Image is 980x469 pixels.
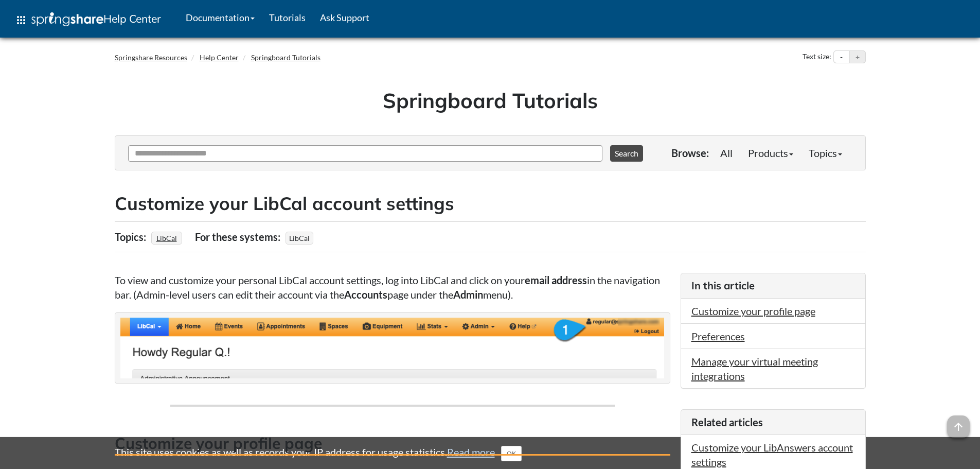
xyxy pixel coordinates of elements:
span: Help Center [103,12,161,25]
a: Products [740,143,801,163]
span: Related articles [691,416,763,428]
p: To view and customize your personal LibCal account settings, log into LibCal and click on your in... [115,273,670,302]
a: Springshare Resources [115,53,187,62]
a: apps Help Center [8,5,168,36]
span: apps [15,14,27,26]
h3: Customize your profile page [115,432,670,456]
a: Customize your profile page [691,305,815,317]
strong: Accounts [344,288,387,301]
div: For these systems: [195,227,283,247]
a: Springboard Tutorials [251,53,320,62]
img: Springshare [31,12,103,26]
h3: In this article [691,279,855,293]
h2: Customize your LibCal account settings [115,191,866,216]
span: arrow_upward [947,415,970,438]
div: This site uses cookies as well as records your IP address for usage statistics. [104,445,876,461]
a: All [712,143,740,163]
a: Tutorials [262,5,313,30]
a: Help Center [200,53,239,62]
span: LibCal [286,232,313,245]
button: Search [610,145,643,162]
img: the email address link in the navigation bar [120,318,665,378]
p: Browse: [671,146,709,160]
div: Text size: [800,50,833,64]
a: Topics [801,143,850,163]
a: LibCal [155,231,179,246]
a: Documentation [179,5,262,30]
button: Decrease text size [834,51,849,63]
div: Topics: [115,227,149,247]
a: Preferences [691,330,745,342]
strong: Admin [453,288,483,301]
button: Increase text size [850,51,865,63]
a: arrow_upward [947,416,970,429]
h1: Springboard Tutorials [122,86,858,115]
a: Manage your virtual meeting integrations [691,355,818,382]
strong: email address [525,274,587,286]
a: Ask Support [313,5,377,30]
a: Customize your LibAnswers account settings [691,441,853,468]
